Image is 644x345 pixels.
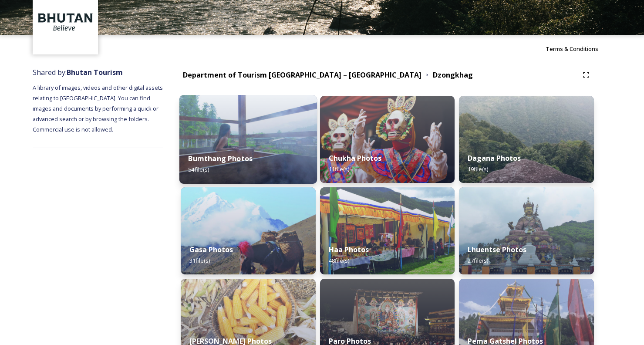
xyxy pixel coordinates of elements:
img: Haa%2520festival%2520story%2520image1.jpg [320,187,455,274]
strong: Bhutan Tourism [67,68,123,77]
strong: Dzongkhag [433,70,473,80]
strong: Gasa Photos [189,245,233,254]
span: Shared by: [33,68,123,77]
img: gasa%2520story%2520image2.jpg [181,187,316,274]
img: hot%2520stone%2520bath.jpg [179,95,317,184]
strong: Lhuentse Photos [468,245,526,254]
span: 54 file(s) [188,166,209,173]
span: 19 file(s) [468,165,488,173]
span: 11 file(s) [329,165,349,173]
span: 27 file(s) [468,257,488,264]
span: Terms & Conditions [546,45,598,53]
strong: Haa Photos [329,245,369,254]
a: Terms & Conditions [546,44,611,54]
strong: Chukha Photos [329,153,381,163]
img: Takila1%283%29.jpg [459,187,594,274]
strong: Bumthang Photos [188,154,253,163]
strong: Dagana Photos [468,153,521,163]
img: tshechu%2520story%2520image-8.jpg [320,96,455,183]
span: 48 file(s) [329,257,349,264]
img: stone%2520stairs2.jpg [459,96,594,183]
span: A library of images, videos and other digital assets relating to [GEOGRAPHIC_DATA]. You can find ... [33,84,164,133]
span: 31 file(s) [189,257,210,264]
strong: Department of Tourism [GEOGRAPHIC_DATA] – [GEOGRAPHIC_DATA] [183,70,421,80]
